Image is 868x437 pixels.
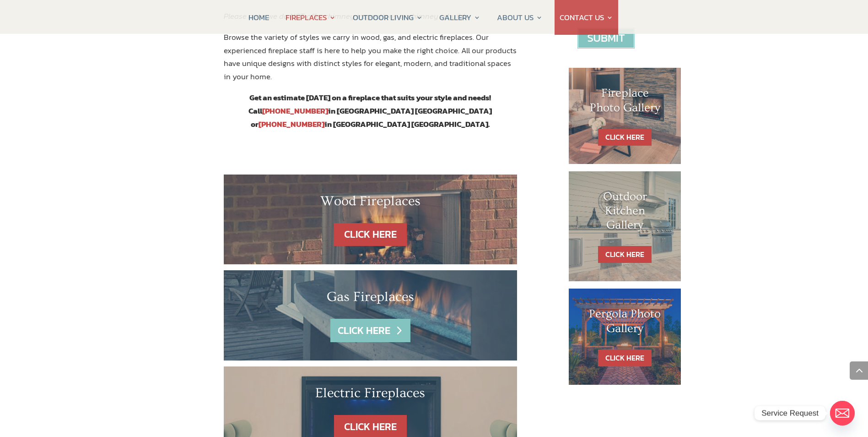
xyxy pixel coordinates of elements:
h1: Outdoor Kitchen Gallery [587,190,663,237]
a: CLICK HERE [598,129,652,146]
a: Email [830,401,855,426]
h1: Pergola Photo Gallery [587,307,663,340]
h2: Wood Fireplaces [251,193,490,214]
a: [PHONE_NUMBER] [262,105,328,117]
strong: Get an estimate [DATE] on a fireplace that suits your style and needs! Call in [GEOGRAPHIC_DATA] ... [248,92,492,130]
a: [PHONE_NUMBER] [259,118,324,130]
h2: Gas Fireplaces [251,289,490,310]
a: CLICK HERE [334,223,407,246]
p: Browse the variety of styles we carry in wood, gas, and electric fireplaces. Our experienced fire... [224,31,518,92]
h1: Fireplace Photo Gallery [587,86,663,119]
a: CLICK HERE [330,319,410,342]
a: CLICK HERE [598,246,652,263]
a: CLICK HERE [598,350,652,366]
h2: Electric Fireplaces [251,385,490,406]
input: Submit [577,28,635,49]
